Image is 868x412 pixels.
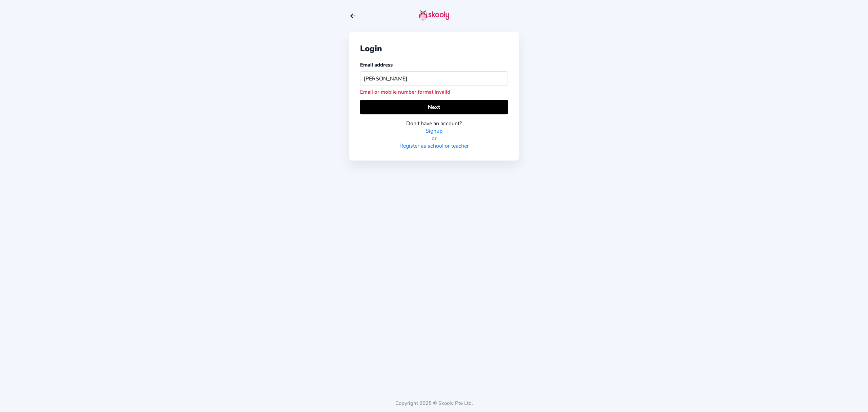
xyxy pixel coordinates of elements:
[360,89,508,95] div: Email or mobile number format invalid
[360,120,508,127] div: Don't have an account?
[360,100,508,114] button: Next
[426,127,442,135] a: Signup
[360,61,393,68] label: Email address
[360,43,508,54] div: Login
[360,71,508,86] input: Your email address
[399,142,469,150] a: Register as school or teacher
[360,135,508,142] div: or
[419,10,449,21] img: skooly-logo.png
[349,12,357,20] button: arrow back outline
